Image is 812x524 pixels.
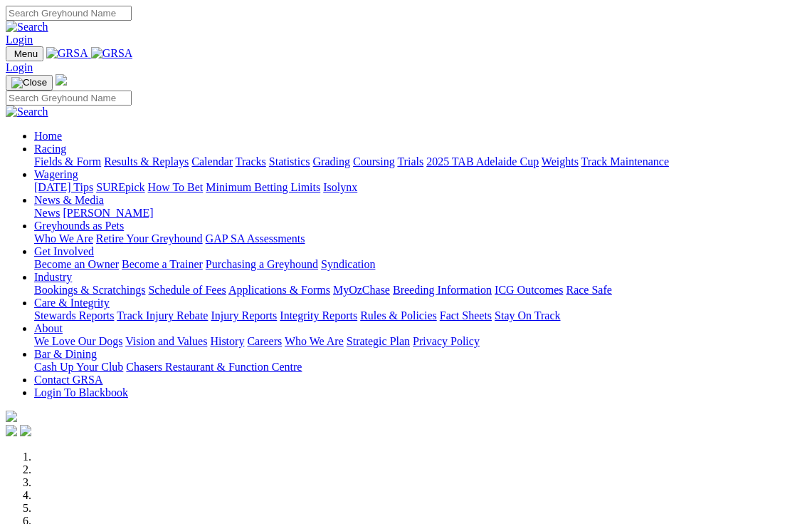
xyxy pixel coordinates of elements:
a: Login To Blackbook [34,386,128,399]
div: News & Media [34,207,806,220]
a: Home [34,130,62,142]
a: Bookings & Scratchings [34,284,145,296]
a: Who We Are [285,335,344,347]
a: Cash Up Your Club [34,361,123,373]
a: Isolynx [323,181,357,193]
img: facebook.svg [6,425,17,436]
a: We Love Our Dogs [34,335,122,347]
a: Retire Your Greyhound [96,232,203,245]
a: Fields & Form [34,155,101,168]
a: Racing [34,143,66,155]
a: About [34,322,63,334]
a: How To Bet [148,181,204,193]
input: Search [6,6,132,21]
a: Greyhounds as Pets [34,220,124,232]
a: Tracks [236,155,266,168]
a: Become an Owner [34,258,119,270]
a: Industry [34,271,72,283]
a: Results & Replays [104,155,189,168]
a: Strategic Plan [347,335,410,347]
a: History [210,335,244,347]
span: Menu [14,48,38,59]
a: Coursing [353,155,395,168]
a: Login [6,61,33,73]
a: GAP SA Assessments [206,232,305,245]
a: 2025 TAB Adelaide Cup [426,155,539,168]
a: Contact GRSA [34,374,102,386]
img: Search [6,106,48,118]
a: Care & Integrity [34,297,110,309]
img: twitter.svg [20,425,31,436]
img: logo-grsa-white.png [56,74,67,86]
a: Rules & Policies [360,309,437,322]
a: Injury Reports [211,309,277,322]
a: Get Involved [34,245,94,257]
a: Fact Sheets [440,309,492,322]
a: Grading [313,155,350,168]
a: Login [6,34,33,46]
a: Track Injury Rebate [117,309,208,322]
a: Chasers Restaurant & Function Centre [126,361,302,373]
a: SUREpick [96,181,144,193]
a: Weights [542,155,579,168]
a: [PERSON_NAME] [63,207,153,219]
img: GRSA [46,47,88,60]
a: Syndication [321,258,375,270]
img: logo-grsa-white.png [6,411,17,422]
img: Close [11,77,47,88]
button: Toggle navigation [6,46,43,61]
a: Become a Trainer [122,258,203,270]
a: Vision and Values [125,335,207,347]
a: Integrity Reports [280,309,357,322]
div: Care & Integrity [34,309,806,322]
input: Search [6,91,132,106]
div: About [34,335,806,348]
img: Search [6,21,48,34]
img: GRSA [91,47,133,60]
a: Privacy Policy [413,335,480,347]
a: Track Maintenance [581,155,669,168]
a: Trials [397,155,423,168]
div: Racing [34,155,806,168]
button: Toggle navigation [6,75,53,91]
div: Industry [34,284,806,297]
a: Statistics [269,155,310,168]
a: ICG Outcomes [495,284,563,296]
a: Race Safe [566,284,611,296]
a: Breeding Information [393,284,492,296]
a: Careers [247,335,282,347]
a: [DATE] Tips [34,181,93,193]
a: News & Media [34,194,104,206]
a: Purchasing a Greyhound [206,258,318,270]
div: Greyhounds as Pets [34,232,806,245]
a: Wagering [34,168,78,180]
a: News [34,207,60,219]
div: Bar & Dining [34,361,806,374]
a: Bar & Dining [34,348,97,360]
div: Get Involved [34,258,806,271]
a: Schedule of Fees [148,284,226,296]
a: Minimum Betting Limits [206,181,320,193]
a: Stay On Track [495,309,560,322]
a: Applications & Forms [228,284,330,296]
div: Wagering [34,181,806,194]
a: MyOzChase [333,284,390,296]
a: Calendar [191,155,233,168]
a: Stewards Reports [34,309,114,322]
a: Who We Are [34,232,93,245]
